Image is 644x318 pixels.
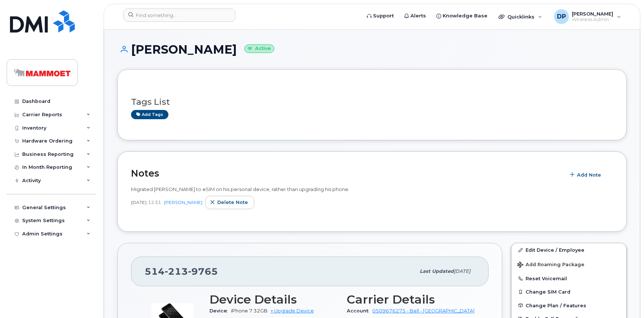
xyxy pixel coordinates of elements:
[165,266,188,277] span: 213
[526,302,586,308] span: Change Plan / Features
[148,199,161,205] span: 12:51
[131,186,349,192] span: Migrated [PERSON_NAME] to eSIM on his personal device, rather than upgrading his phone.
[511,299,626,312] button: Change Plan / Features
[164,200,202,205] a: [PERSON_NAME]
[131,97,613,107] h3: Tags List
[347,293,475,306] h3: Carrier Details
[511,272,626,285] button: Reset Voicemail
[347,308,372,314] span: Account
[577,171,601,178] span: Add Note
[454,268,470,274] span: [DATE]
[511,285,626,298] button: Change SIM Card
[511,243,626,257] a: Edit Device / Employee
[420,268,454,274] span: Last updated
[271,308,314,314] a: + Upgrade Device
[217,199,248,206] span: Delete note
[117,43,627,56] h1: [PERSON_NAME]
[517,262,584,269] span: Add Roaming Package
[612,286,638,312] iframe: Messenger Launcher
[209,308,231,314] span: Device
[244,44,274,53] small: Active
[131,168,561,179] h2: Notes
[131,199,147,205] span: [DATE]
[372,308,474,314] a: 0509676275 - Bell - [GEOGRAPHIC_DATA]
[205,196,254,209] button: Delete note
[565,168,607,181] button: Add Note
[145,266,218,277] span: 514
[209,293,338,306] h3: Device Details
[231,308,268,314] span: iPhone 7 32GB
[511,257,626,272] button: Add Roaming Package
[188,266,218,277] span: 9765
[131,110,168,119] a: Add tags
